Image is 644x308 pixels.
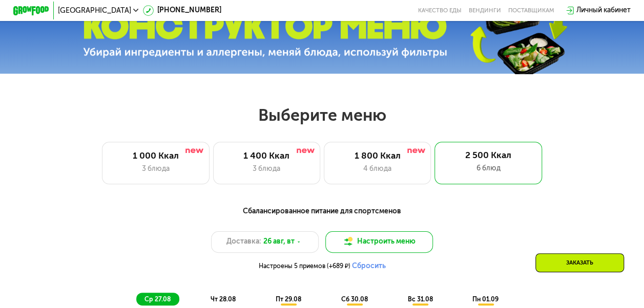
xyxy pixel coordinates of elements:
span: 26 авг, вт [263,236,295,247]
div: 4 блюда [333,164,422,174]
span: пн 01.09 [472,296,498,303]
div: Заказать [535,253,624,272]
div: 3 блюда [222,164,311,174]
div: 1 000 Ккал [112,151,200,162]
div: 6 блюд [444,163,533,174]
span: чт 28.08 [211,296,236,303]
button: Настроить меню [325,231,433,253]
div: поставщикам [508,7,554,14]
a: Вендинги [469,7,501,14]
div: 2 500 Ккал [444,150,533,161]
a: Качество еды [418,7,462,14]
div: 3 блюда [112,164,200,174]
span: [GEOGRAPHIC_DATA] [58,7,131,14]
span: вс 31.08 [407,296,432,303]
a: [PHONE_NUMBER] [143,5,221,16]
div: Личный кабинет [576,5,631,16]
span: Настроены 5 приемов (+689 ₽) [258,263,350,269]
span: Доставка: [226,236,261,247]
span: ср 27.08 [144,296,171,303]
span: пт 29.08 [276,296,301,303]
div: 1 400 Ккал [222,151,311,162]
div: 1 800 Ккал [333,151,422,162]
div: Сбалансированное питание для спортсменов [57,206,587,217]
span: сб 30.08 [341,296,368,303]
button: Сбросить [351,261,385,270]
h2: Выберите меню [29,105,615,125]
